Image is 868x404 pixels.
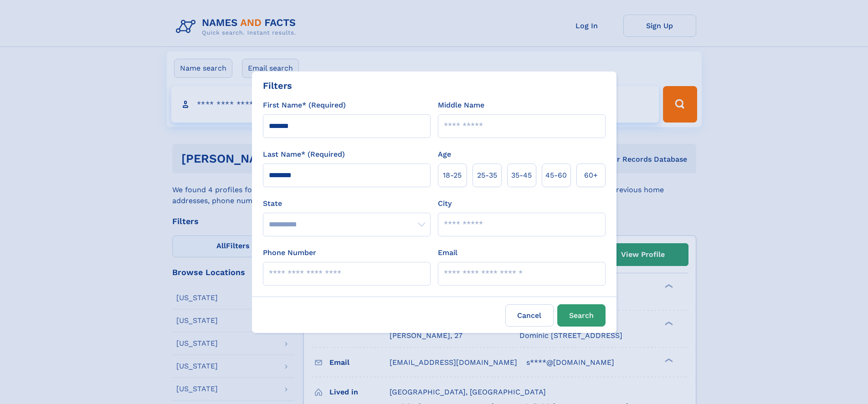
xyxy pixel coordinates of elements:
[438,149,451,160] label: Age
[511,170,532,181] span: 35‑45
[263,100,346,111] label: First Name* (Required)
[584,170,598,181] span: 60+
[263,247,316,258] label: Phone Number
[263,198,431,209] label: State
[443,170,462,181] span: 18‑25
[263,79,292,92] div: Filters
[263,149,345,160] label: Last Name* (Required)
[438,198,452,209] label: City
[438,247,457,258] label: Email
[505,304,554,327] label: Cancel
[477,170,497,181] span: 25‑35
[545,170,567,181] span: 45‑60
[557,304,606,327] button: Search
[438,100,484,111] label: Middle Name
